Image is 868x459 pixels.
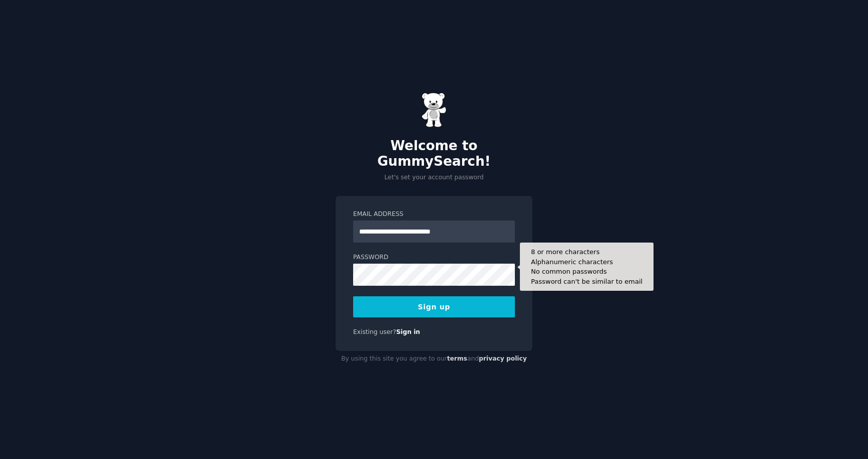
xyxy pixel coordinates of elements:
[353,210,515,219] label: Email Address
[479,355,527,362] a: privacy policy
[396,328,420,335] a: Sign in
[447,355,467,362] a: terms
[421,92,447,128] img: Gummy Bear
[336,351,532,367] div: By using this site you agree to our and
[353,296,515,317] button: Sign up
[353,253,515,262] label: Password
[353,328,396,335] span: Existing user?
[336,138,532,170] h2: Welcome to GummySearch!
[336,173,532,182] p: Let's set your account password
